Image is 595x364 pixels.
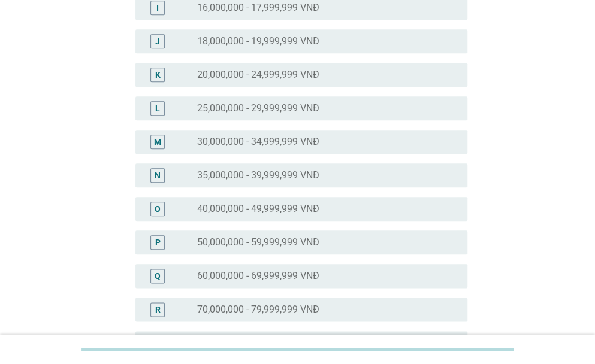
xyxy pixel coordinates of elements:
label: 70,000,000 - 79,999,999 VNĐ [197,304,319,316]
div: O [155,202,161,215]
label: 50,000,000 - 59,999,999 VNĐ [197,236,319,248]
label: 20,000,000 - 24,999,999 VNĐ [197,69,319,81]
label: 35,000,000 - 39,999,999 VNĐ [197,169,319,181]
label: 40,000,000 - 49,999,999 VNĐ [197,203,319,215]
div: N [155,169,161,181]
div: R [155,303,161,316]
label: 25,000,000 - 29,999,999 VNĐ [197,102,319,114]
label: 16,000,000 - 17,999,999 VNĐ [197,2,319,14]
label: 30,000,000 - 34,999,999 VNĐ [197,136,319,148]
div: L [155,102,160,114]
div: I [156,1,159,14]
div: M [154,135,161,148]
label: 18,000,000 - 19,999,999 VNĐ [197,35,319,47]
div: Q [155,269,161,282]
div: K [155,68,161,81]
div: J [155,35,160,47]
div: P [155,236,161,248]
label: 60,000,000 - 69,999,999 VNĐ [197,270,319,282]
